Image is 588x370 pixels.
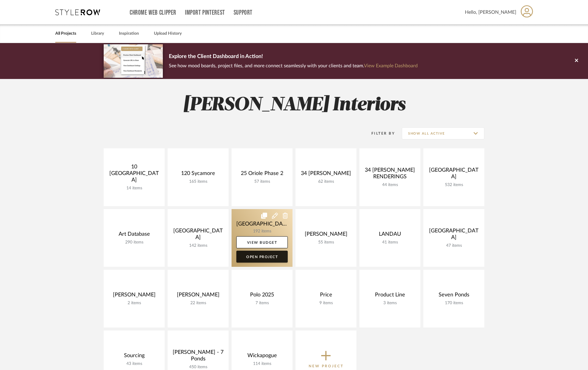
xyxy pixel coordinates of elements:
[91,30,104,38] a: Library
[108,186,160,191] div: 14 items
[108,231,160,240] div: Art Database
[236,170,288,179] div: 25 Oriole Phase 2
[169,52,418,62] p: Explore the Client Dashboard in Action!
[108,164,160,186] div: 10 [GEOGRAPHIC_DATA]
[119,30,139,38] a: Inspiration
[236,352,288,361] div: Wickapogue
[236,251,288,263] a: Open Project
[172,365,224,370] div: 450 items
[236,179,288,184] div: 57 items
[300,170,352,179] div: 34 [PERSON_NAME]
[172,292,224,301] div: [PERSON_NAME]
[428,301,480,306] div: 170 items
[172,170,224,179] div: 120 Sycamore
[428,292,480,301] div: Seven Ponds
[185,10,225,15] a: Import Pinterest
[108,301,160,306] div: 2 items
[130,10,176,15] a: Chrome Web Clipper
[172,243,224,248] div: 142 items
[236,301,288,306] div: 7 items
[364,63,418,68] a: View Example Dashboard
[55,30,76,38] a: All Projects
[172,228,224,243] div: [GEOGRAPHIC_DATA]
[364,301,416,306] div: 3 items
[104,44,163,77] img: d5d033c5-7b12-40c2-a960-1ecee1989c38.png
[172,349,224,365] div: [PERSON_NAME] - 7 Ponds
[364,130,395,136] div: Filter By
[364,240,416,245] div: 41 items
[236,361,288,366] div: 114 items
[364,231,416,240] div: LANDAU
[364,182,416,188] div: 44 items
[428,228,480,243] div: [GEOGRAPHIC_DATA]
[428,182,480,188] div: 532 items
[108,292,160,301] div: [PERSON_NAME]
[236,236,288,248] a: View Budget
[364,167,416,182] div: 34 [PERSON_NAME] RENDERINGS
[300,301,352,306] div: 9 items
[309,363,344,369] p: New Project
[79,94,509,116] h2: [PERSON_NAME] Interiors
[300,231,352,240] div: [PERSON_NAME]
[108,352,160,361] div: Sourcing
[234,10,252,15] a: Support
[172,301,224,306] div: 22 items
[300,292,352,301] div: Price
[364,292,416,301] div: Product Line
[300,179,352,184] div: 62 items
[154,30,182,38] a: Upload History
[108,240,160,245] div: 290 items
[108,361,160,366] div: 43 items
[428,243,480,248] div: 47 items
[465,9,516,16] span: Hello, [PERSON_NAME]
[169,62,418,70] p: See how mood boards, project files, and more connect seamlessly with your clients and team.
[300,240,352,245] div: 55 items
[236,292,288,301] div: Polo 2025
[172,179,224,184] div: 165 items
[428,167,480,182] div: [GEOGRAPHIC_DATA]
